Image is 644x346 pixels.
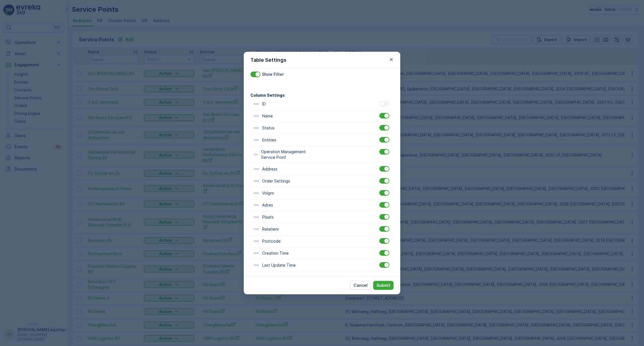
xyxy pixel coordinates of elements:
[262,101,266,107] p: ID
[250,146,394,163] div: Operation Management Service Point
[262,190,275,196] p: Volgnr.
[262,125,274,131] p: Status
[262,113,273,119] p: Name
[250,187,394,199] div: Volgnr.
[250,211,394,223] div: Plaats
[250,247,394,259] div: Creation Time
[262,178,290,184] p: Order Settings
[250,163,394,175] div: Address
[350,281,371,290] button: Cancel
[262,262,296,268] p: Last Update Time
[262,166,278,172] p: Address
[262,238,281,244] p: Postcode
[262,202,273,208] p: Adres
[250,134,394,146] div: Entities
[250,235,394,247] div: Postcode
[250,110,394,122] div: Name
[250,56,287,64] p: Table Settings
[377,283,390,288] p: Submit
[262,214,274,220] p: Plaats
[250,122,394,134] div: Status
[250,259,394,271] div: Last Update Time
[373,281,394,290] button: Submit
[262,72,284,77] p: Show Filter
[262,226,279,232] p: Relatienr
[250,98,394,110] div: ID
[250,175,394,187] div: Order Settings
[262,137,276,143] p: Entities
[250,92,394,98] h4: Column Settings
[354,283,368,288] p: Cancel
[261,149,318,160] p: Operation Management Service Point
[262,250,289,256] p: Creation Time
[250,199,394,211] div: Adres
[250,223,394,235] div: Relatienr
